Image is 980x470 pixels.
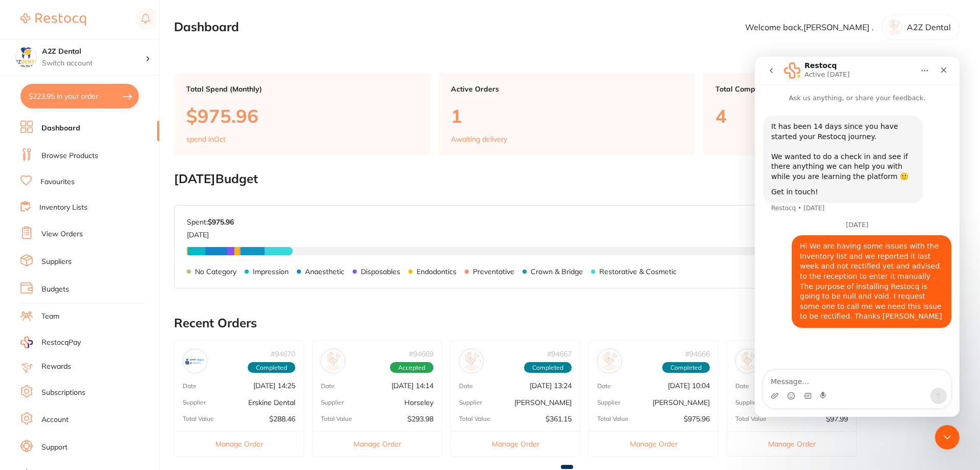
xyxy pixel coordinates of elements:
strong: $975.96 [208,217,234,227]
p: Impression [253,267,289,276]
p: Date [183,383,197,390]
p: Preventative [473,267,514,276]
p: $361.15 [546,415,572,423]
img: Erskine Dental [185,351,205,371]
img: A2Z Dental [16,47,36,68]
img: Adam Dental [738,351,757,371]
p: $288.46 [269,415,295,423]
h2: Recent Orders [174,316,960,330]
p: Spent: [187,218,234,226]
p: Date [597,383,611,390]
p: Date [459,383,473,390]
p: Erskine Dental [248,398,295,407]
p: [DATE] 10:04 [668,382,710,390]
h2: [DATE] Budget [174,172,960,186]
a: RestocqPay [20,337,81,348]
img: Restocq Logo [20,13,86,26]
button: Manage Order [589,431,718,456]
p: $293.98 [407,415,433,423]
p: Horseley [404,398,433,407]
p: # 94666 [685,350,710,358]
a: Restocq Logo [20,8,86,31]
button: Manage Order [727,431,856,456]
span: Completed [662,362,710,373]
p: Total Value [321,415,352,422]
a: Inventory Lists [39,203,88,213]
p: $975.96 [186,105,418,126]
a: Budgets [41,284,69,295]
p: 1 [451,105,683,126]
h4: A2Z Dental [42,47,145,57]
p: A2Z Dental [907,23,951,32]
p: 4 [715,105,947,126]
a: Active Orders1Awaiting delivery [439,73,695,155]
p: Total Value [183,415,214,422]
p: Date [321,383,335,390]
a: View Orders [41,229,83,239]
p: Supplier [735,399,758,406]
span: Accepted [390,362,433,373]
a: Favourites [40,177,75,187]
p: # 94667 [547,350,572,358]
a: Subscriptions [41,388,85,398]
p: Total Value [597,415,628,422]
a: Suppliers [41,257,72,267]
p: [DATE] 14:14 [391,382,433,390]
p: Welcome back, [PERSON_NAME] . [745,23,874,32]
p: Date [735,383,749,390]
h2: Dashboard [174,20,239,34]
p: Total Value [735,415,767,422]
p: Crown & Bridge [531,267,583,276]
img: Henry Schein Halas [462,351,481,371]
p: Supplier [321,399,344,406]
img: Horseley [323,351,343,371]
span: Completed [524,362,572,373]
p: [PERSON_NAME] [652,398,710,407]
p: [DATE] 13:24 [530,382,572,390]
iframe: Intercom live chat [935,425,960,450]
p: Endodontics [417,267,456,276]
p: [DATE] 14:25 [253,382,295,390]
p: Disposables [361,267,400,276]
button: Manage Order [175,431,303,456]
p: spend in Oct [186,135,226,143]
p: $975.96 [684,415,710,423]
a: Dashboard [41,123,80,133]
a: Total Completed Orders4 [703,73,960,155]
button: Manage Order [313,431,442,456]
iframe: Intercom live chat [755,57,960,417]
a: Browse Products [41,151,98,161]
p: Supplier [459,399,482,406]
p: Awaiting delivery [451,135,507,143]
a: Total Spend (Monthly)$975.96spend inOct [174,73,430,155]
p: # 94670 [271,350,295,358]
p: [PERSON_NAME] [514,398,572,407]
a: Account [41,415,69,425]
p: Total Value [459,415,490,422]
p: Switch account [42,58,145,69]
p: Anaesthetic [305,267,344,276]
a: Support [41,442,68,453]
p: $97.99 [826,415,848,423]
a: Team [41,311,59,322]
button: Manage Order [451,431,580,456]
